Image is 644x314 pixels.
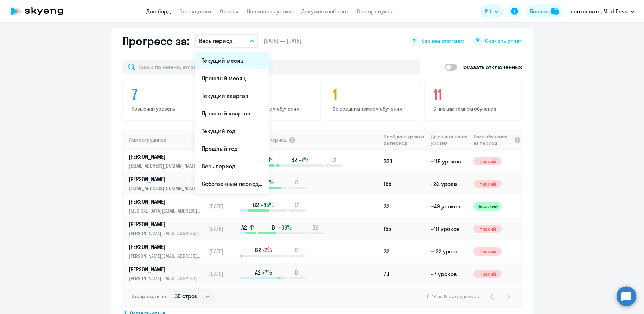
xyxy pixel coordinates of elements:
a: [PERSON_NAME][EMAIL_ADDRESS][DOMAIN_NAME] [129,153,206,170]
span: B2 [291,156,297,164]
span: Низкий [473,180,502,188]
span: Как мы считаем [421,37,465,45]
td: ~32 урока [428,172,471,195]
a: [PERSON_NAME][PERSON_NAME][EMAIL_ADDRESS][DOMAIN_NAME] [129,243,206,260]
ul: RU [195,50,269,194]
p: [PERSON_NAME][EMAIL_ADDRESS][DOMAIN_NAME] [129,275,201,282]
p: [PERSON_NAME][EMAIL_ADDRESS][DOMAIN_NAME] [129,252,201,260]
span: A2 [241,224,247,231]
span: C1 [295,201,300,209]
td: [DATE] [206,240,239,263]
td: 73 [381,263,428,285]
td: [DATE] [206,218,239,240]
span: [DATE] — [DATE] [264,37,301,45]
span: Низкий [473,247,502,256]
img: balance [551,8,559,15]
p: [EMAIL_ADDRESS][DOMAIN_NAME] [129,162,201,170]
span: +38% [278,224,292,231]
a: [PERSON_NAME][PERSON_NAME][EMAIL_ADDRESS][DOMAIN_NAME] [129,220,206,237]
button: постоплата, Mad Devs [567,3,638,20]
p: [EMAIL_ADDRESS][DOMAIN_NAME] [129,184,201,192]
span: B2 [253,201,259,209]
p: Весь период [199,37,233,45]
td: ~7 уроков [428,263,471,285]
td: [DATE] [206,285,239,308]
td: [DATE] [206,195,239,218]
h4: 11 [433,86,515,103]
span: +7% [299,156,308,164]
a: Документооборот [301,8,349,15]
td: 165 [381,172,428,195]
span: Скачать отчет [485,37,522,45]
a: [PERSON_NAME][MEDICAL_DATA][EMAIL_ADDRESS][DOMAIN_NAME] [129,198,206,215]
span: C1 [295,178,300,186]
a: [PERSON_NAME][PERSON_NAME][EMAIL_ADDRESS][DOMAIN_NAME] [129,265,206,282]
span: Высокий [473,202,502,211]
span: +45% [260,201,274,209]
p: [MEDICAL_DATA][EMAIL_ADDRESS][DOMAIN_NAME] [129,207,201,215]
span: Низкий [473,157,502,165]
span: +7% [262,269,272,276]
td: ~122 урока [428,240,471,263]
span: RU [485,7,491,15]
p: [PERSON_NAME] [129,198,201,206]
p: [PERSON_NAME] [129,265,201,273]
td: 32 [381,195,428,218]
h2: Прогресс за: [122,34,189,48]
span: Низкий [473,225,502,233]
span: Темп обучения за период [473,133,511,146]
span: A2 [255,269,261,276]
a: Сотрудники [179,8,211,15]
span: B2 [255,246,261,254]
button: RU [480,4,503,18]
p: [PERSON_NAME] [129,243,201,251]
span: B2 [312,224,318,231]
button: Балансbalance [526,4,563,18]
p: Повысили уровень [132,106,213,112]
td: 155 [381,218,428,240]
p: [PERSON_NAME] [129,220,201,228]
p: [PERSON_NAME][EMAIL_ADDRESS][DOMAIN_NAME] [129,230,201,237]
a: Начислить уроки [247,8,293,15]
td: [DATE] [206,263,239,285]
td: 32 [381,240,428,263]
p: Со средним темпом обучения [333,106,414,112]
span: -2% [262,246,272,254]
p: Показать отключенных [460,63,522,71]
p: постоплата, Mad Devs [570,7,627,15]
span: B1 [295,269,300,276]
a: [PERSON_NAME][EMAIL_ADDRESS][DOMAIN_NAME] [129,175,206,192]
p: [PERSON_NAME] [129,153,201,161]
span: Отображать по: [132,293,167,300]
span: B1 [272,224,277,231]
h4: 7 [132,86,213,103]
span: C1 [331,156,336,164]
h4: 2 [232,86,314,103]
td: ~116 уроков [428,150,471,172]
td: 333 [381,150,428,172]
p: С низким темпом обучения [433,106,515,112]
button: Весь период [195,34,258,48]
span: C1 [295,246,300,254]
a: Дашборд [146,8,171,15]
p: С высоким темпом обучения [232,106,314,112]
td: 148 [381,285,428,308]
th: Имя сотрудника [123,130,206,150]
input: Поиск по имени, email, продукту или статусу [122,60,420,74]
h4: 1 [333,86,414,103]
th: До завершения уровня [428,130,471,150]
th: Пройдено уроков за период [381,130,428,150]
td: ~49 уроков [428,195,471,218]
a: Все продукты [357,8,394,15]
span: Низкий [473,270,502,278]
td: ~77 уроков [428,285,471,308]
a: Отчеты [220,8,238,15]
div: Баланс [530,7,549,15]
p: [PERSON_NAME] [129,175,201,183]
span: 1 - 19 из 19 сотрудников [427,293,479,300]
td: ~111 уроков [428,218,471,240]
